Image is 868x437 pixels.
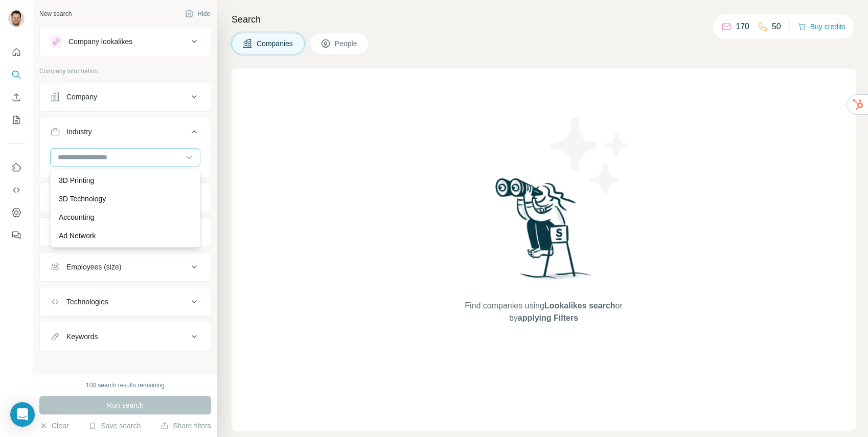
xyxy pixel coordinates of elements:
[462,300,625,324] span: Find companies using or by
[544,301,615,310] span: Lookalikes search
[59,194,106,204] p: 3D Technology
[40,29,211,54] button: Company lookalikes
[40,119,211,148] button: Industry
[335,38,358,49] span: People
[178,6,217,22] button: Hide
[161,421,211,431] button: Share filters
[66,127,92,137] div: Industry
[8,111,25,129] button: My lists
[40,220,211,244] button: Annual revenue ($)
[59,175,94,185] p: 3D Printing
[544,110,636,202] img: Surfe Illustration - Stars
[88,421,141,431] button: Save search
[40,85,211,109] button: Company
[736,20,749,33] p: 170
[39,9,72,18] div: New search
[40,289,211,314] button: Technologies
[66,92,97,102] div: Company
[8,226,25,244] button: Feedback
[8,158,25,177] button: Use Surfe on LinkedIn
[8,43,25,61] button: Quick start
[59,231,96,241] p: Ad Network
[232,12,856,27] h4: Search
[491,175,597,289] img: Surfe Illustration - Woman searching with binoculars
[40,185,211,210] button: HQ location
[798,19,846,34] button: Buy credits
[8,203,25,222] button: Dashboard
[40,255,211,279] button: Employees (size)
[40,324,211,349] button: Keywords
[8,88,25,107] button: Enrich CSV
[8,66,25,84] button: Search
[66,297,108,307] div: Technologies
[86,381,165,390] div: 100 search results remaining
[66,262,121,272] div: Employees (size)
[518,314,578,322] span: applying Filters
[10,402,35,427] div: Open Intercom Messenger
[8,181,25,199] button: Use Surfe API
[257,38,294,49] span: Companies
[39,421,68,431] button: Clear
[8,10,25,27] img: Avatar
[39,67,211,76] p: Company information
[66,331,98,342] div: Keywords
[772,20,781,33] p: 50
[59,212,94,222] p: Accounting
[68,36,132,47] div: Company lookalikes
